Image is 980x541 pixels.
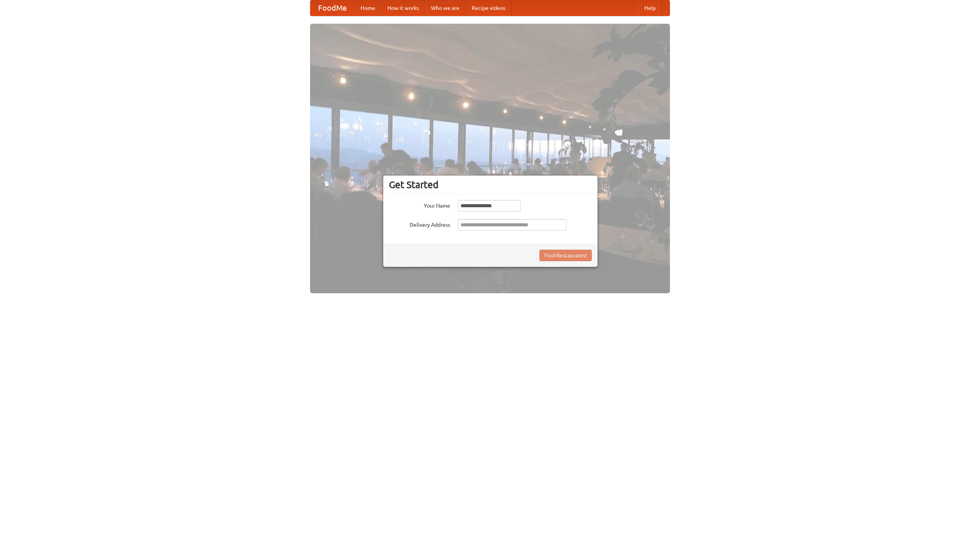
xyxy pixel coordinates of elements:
a: Recipe videos [465,0,511,16]
h3: Get Started [389,179,592,190]
label: Delivery Address [389,219,450,229]
a: FoodMe [310,0,354,16]
a: Who we are [425,0,465,16]
a: How it works [381,0,425,16]
a: Help [638,0,662,16]
a: Home [354,0,381,16]
label: Your Name [389,200,450,210]
button: Find Restaurants! [539,250,592,261]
